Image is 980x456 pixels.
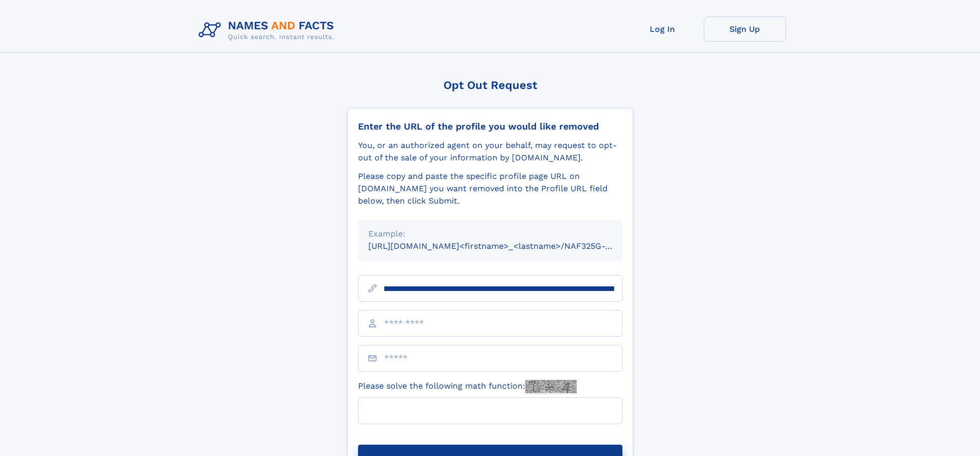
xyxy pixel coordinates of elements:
[194,16,343,44] img: Logo Names and Facts
[358,139,622,164] div: You, or an authorized agent on your behalf, may request to opt-out of the sale of your informatio...
[358,380,577,393] label: Please solve the following math function:
[704,16,786,42] a: Sign Up
[368,241,642,251] small: [URL][DOMAIN_NAME]<firstname>_<lastname>/NAF325G-xxxxxxxx
[347,79,633,92] div: Opt Out Request
[358,170,622,207] div: Please copy and paste the specific profile page URL on [DOMAIN_NAME] you want removed into the Pr...
[358,121,622,132] div: Enter the URL of the profile you would like removed
[368,228,612,240] div: Example:
[621,16,704,42] a: Log In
